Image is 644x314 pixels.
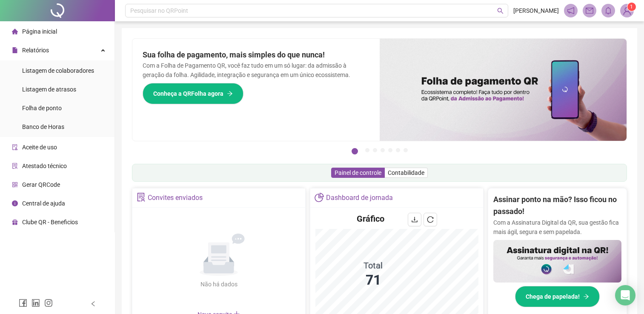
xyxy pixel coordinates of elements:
[388,169,424,176] span: Contabilidade
[493,194,621,218] h2: Assinar ponto na mão? Isso ficou no passado!
[335,169,381,176] span: Painel de controle
[352,148,358,154] button: 1
[373,148,377,152] button: 3
[180,280,258,289] div: Não há dados
[586,7,593,14] span: mail
[22,47,49,54] span: Relatórios
[22,163,67,169] span: Atestado técnico
[515,286,600,307] button: Chega de papelada!
[396,148,400,152] button: 6
[621,4,633,17] img: 94034
[388,148,392,152] button: 5
[12,144,18,150] span: audit
[22,200,65,207] span: Central de ajuda
[567,7,575,14] span: notification
[44,299,53,307] span: instagram
[604,7,612,14] span: bell
[137,193,146,202] span: solution
[12,200,18,206] span: info-circle
[19,299,27,307] span: facebook
[315,193,323,202] span: pie-chart
[493,240,621,283] img: banner%2F02c71560-61a6-44d4-94b9-c8ab97240462.png
[12,219,18,225] span: gift
[22,105,62,111] span: Folha de ponto
[22,67,94,74] span: Listagem de colaboradores
[365,148,369,152] button: 2
[22,86,76,93] span: Listagem de atrasos
[357,213,384,225] h4: Gráfico
[630,4,633,10] span: 1
[627,3,636,11] sup: Atualize o seu contato no menu Meus Dados
[615,285,635,305] div: Open Intercom Messenger
[12,47,18,53] span: file
[493,218,621,237] p: Com a Assinatura Digital da QR, sua gestão fica mais ágil, segura e sem papelada.
[12,163,18,169] span: solution
[22,28,57,35] span: Página inicial
[90,301,96,307] span: left
[22,144,57,151] span: Aceite de uso
[22,181,60,188] span: Gerar QRCode
[513,6,559,15] span: [PERSON_NAME]
[22,219,78,226] span: Clube QR - Beneficios
[148,191,203,205] div: Convites enviados
[497,8,504,14] span: search
[12,182,18,188] span: qrcode
[526,292,580,301] span: Chega de papelada!
[22,123,64,130] span: Banco de Horas
[31,299,40,307] span: linkedin
[12,29,18,34] span: home
[326,191,393,205] div: Dashboard de jornada
[381,148,385,152] button: 4
[583,294,589,300] span: arrow-right
[411,216,418,223] span: download
[404,148,408,152] button: 7
[427,216,434,223] span: reload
